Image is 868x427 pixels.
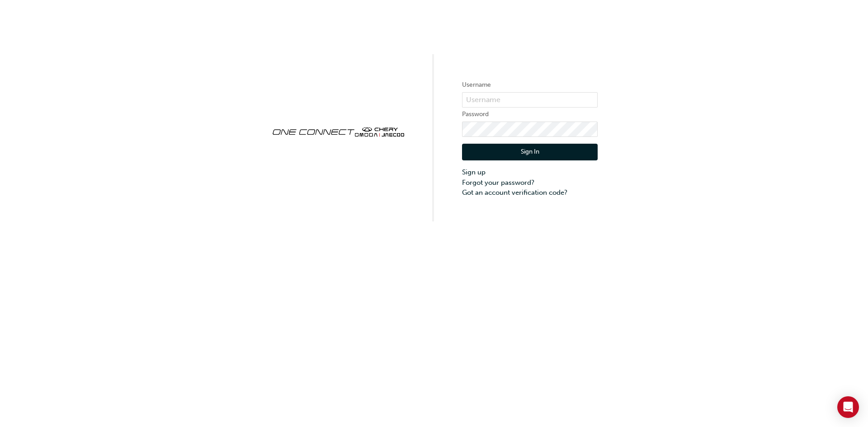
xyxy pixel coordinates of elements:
a: Forgot your password? [462,178,598,188]
a: Got an account verification code? [462,188,598,198]
button: Sign In [462,144,598,161]
label: Username [462,80,598,90]
img: oneconnect [270,119,406,143]
input: Username [462,92,598,108]
a: Sign up [462,167,598,178]
label: Password [462,109,598,120]
div: Open Intercom Messenger [837,396,859,418]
